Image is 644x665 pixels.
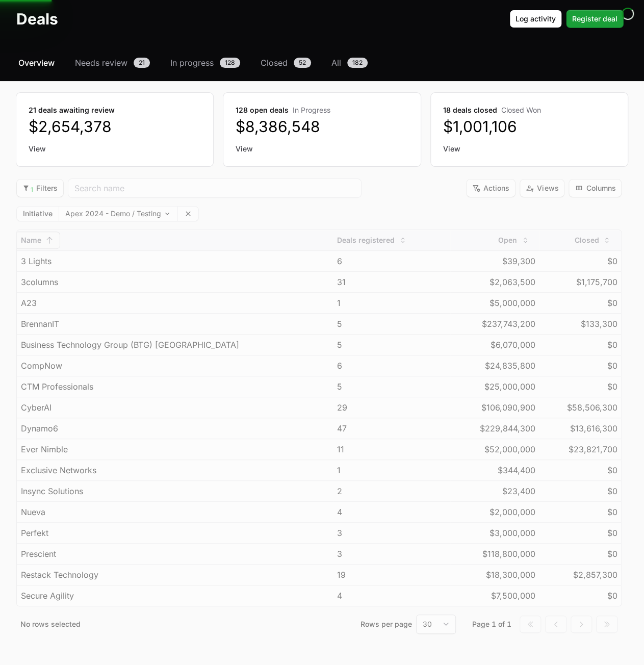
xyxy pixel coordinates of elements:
span: In progress [170,57,214,69]
span: Dynamo6 [21,422,58,434]
span: $13,616,300 [570,422,617,434]
span: Nueva [21,506,45,518]
span: $0 [607,339,617,351]
span: CTM Professionals [21,380,93,393]
span: 4 [337,506,342,518]
span: Business Technology Group (BTG) [GEOGRAPHIC_DATA] [21,339,239,351]
span: Log activity [516,13,556,25]
span: All [331,57,341,69]
dt: 128 open deals [236,105,408,115]
nav: Deals navigation [16,57,628,69]
span: $0 [607,527,617,539]
span: 1 [337,297,341,309]
span: $229,844,300 [480,422,535,434]
span: 3 [337,548,342,560]
span: Filters [22,182,58,194]
span: Views [526,182,558,194]
span: BrennanIT [21,318,59,330]
span: $18,300,000 [486,569,535,581]
span: 3columns [21,276,58,288]
span: $0 [607,360,617,372]
a: Needs review21 [73,57,152,69]
span: Closed Won [501,106,541,114]
a: View [443,144,615,154]
a: View [236,144,408,154]
span: 4 [337,590,342,602]
span: Open [498,235,517,245]
span: $2,857,300 [573,569,617,581]
span: $0 [607,297,617,309]
span: $1,175,700 [576,276,617,288]
span: $2,063,500 [490,276,535,288]
button: Columns [569,179,622,197]
span: Ever Nimble [21,443,68,455]
span: Restack Technology [21,569,98,581]
span: $23,821,700 [568,443,617,455]
span: 3 [337,527,342,539]
span: $6,070,000 [491,339,535,351]
span: 3 Lights [21,255,51,267]
span: $7,500,000 [491,590,535,602]
span: 182 [347,58,368,68]
dd: $8,386,548 [236,117,408,136]
span: $0 [607,464,617,476]
button: Views [520,179,564,197]
span: $344,400 [498,464,535,476]
span: In Progress [293,106,330,114]
span: Exclusive Networks [21,464,96,476]
div: Page 1 of 1 [472,619,511,629]
button: Filter options [466,179,516,197]
span: $106,090,900 [481,401,535,414]
span: $237,743,200 [482,318,535,330]
button: Log activity [509,10,562,28]
span: Actions [472,182,509,194]
span: 2 [337,485,342,497]
div: Primary actions [509,10,624,28]
h1: Deals [16,10,58,28]
span: 5 [337,318,342,330]
a: View [29,144,201,154]
span: Needs review [75,57,127,69]
span: 31 [337,276,346,288]
button: Register deal [566,10,624,28]
button: Open [492,232,535,248]
span: CompNow [21,360,62,372]
span: CyberAI [21,401,51,414]
a: All182 [329,57,370,69]
span: Columns [575,182,615,194]
span: 21 [134,58,150,68]
span: Prescient [21,548,56,560]
button: Filter options [16,179,64,197]
span: $0 [607,255,617,267]
span: 6 [337,360,342,372]
span: $58,506,300 [566,401,617,414]
label: Initiative [23,210,53,217]
span: Overview [18,57,55,69]
span: $0 [607,590,617,602]
span: Name [21,235,41,245]
input: Search name [74,182,355,194]
span: $25,000,000 [484,380,535,393]
span: 47 [337,422,347,434]
span: $118,800,000 [482,548,535,560]
span: $23,400 [502,485,535,497]
a: Closed52 [259,57,313,69]
dt: 18 deals closed [443,105,615,115]
span: $0 [607,548,617,560]
a: Overview [16,57,57,69]
span: 6 [337,255,342,267]
p: No rows selected [20,619,360,629]
span: 1 [337,464,341,476]
span: 128 [220,58,240,68]
span: $24,835,800 [485,360,535,372]
button: Closed [568,232,617,248]
dt: 21 deals awaiting review [29,105,201,115]
span: $0 [607,485,617,497]
sub: 1 [31,187,33,193]
button: Deals registered [331,232,413,248]
a: In progress128 [168,57,242,69]
span: Deals registered [337,235,395,245]
span: $5,000,000 [490,297,535,309]
button: Name [15,232,60,248]
span: $133,300 [580,318,617,330]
